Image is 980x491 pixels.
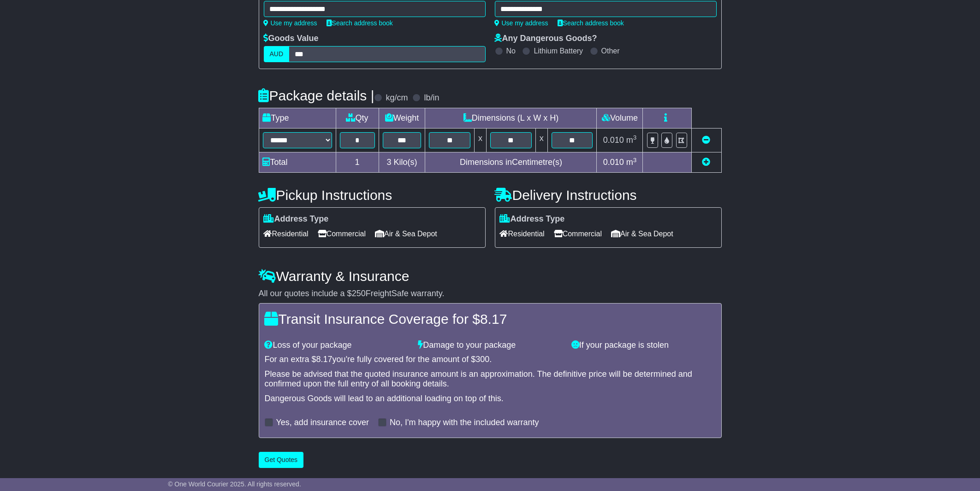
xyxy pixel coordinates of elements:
span: m [626,158,637,167]
span: Residential [500,227,545,241]
label: Goods Value [264,34,319,44]
h4: Delivery Instructions [495,187,722,203]
span: Residential [264,227,309,241]
td: Total [259,152,336,173]
label: kg/cm [386,93,408,103]
td: Kilo(s) [379,152,425,173]
td: Type [259,108,336,129]
span: 3 [386,158,391,167]
label: No, I'm happy with the included warranty [390,418,539,428]
td: Qty [336,108,379,129]
a: Use my address [495,19,548,27]
label: Other [601,47,620,55]
td: Dimensions (L x W x H) [425,108,597,129]
span: m [626,135,637,145]
div: Loss of your package [260,340,414,351]
div: All our quotes include a $ FreightSafe warranty. [259,289,722,299]
h4: Pickup Instructions [259,187,486,203]
a: Remove this item [702,135,711,145]
a: Use my address [264,19,317,27]
label: lb/in [424,93,439,103]
span: 0.010 [603,158,624,167]
label: AUD [264,46,290,62]
button: Get Quotes [259,452,304,468]
label: Address Type [264,214,329,224]
div: Please be advised that the quoted insurance amount is an approximation. The definitive price will... [265,369,716,389]
label: Address Type [500,214,565,224]
span: 0.010 [603,135,624,145]
span: 8.17 [480,311,507,327]
span: Air & Sea Depot [611,227,673,241]
sup: 3 [633,157,637,164]
label: Lithium Battery [534,47,583,55]
span: Commercial [554,227,602,241]
td: 1 [336,152,379,173]
div: Dangerous Goods will lead to an additional loading on top of this. [265,394,716,404]
td: x [475,129,487,152]
div: If your package is stolen [567,340,720,351]
div: For an extra $ you're fully covered for the amount of $ . [265,355,716,365]
a: Search address book [558,19,624,27]
span: 250 [352,289,366,298]
a: Search address book [327,19,393,27]
td: Dimensions in Centimetre(s) [425,152,597,173]
a: Add new item [702,158,711,167]
h4: Package details | [259,88,374,103]
span: 8.17 [316,355,333,364]
h4: Transit Insurance Coverage for $ [265,311,716,327]
sup: 3 [633,134,637,141]
span: Air & Sea Depot [375,227,437,241]
td: x [535,129,547,152]
label: Any Dangerous Goods? [495,34,597,44]
span: Commercial [318,227,366,241]
span: 300 [475,355,489,364]
td: Weight [379,108,425,129]
td: Volume [597,108,643,129]
label: Yes, add insurance cover [276,418,369,428]
h4: Warranty & Insurance [259,269,722,284]
span: © One World Courier 2025. All rights reserved. [168,480,301,488]
div: Damage to your package [413,340,567,351]
label: No [506,47,516,55]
